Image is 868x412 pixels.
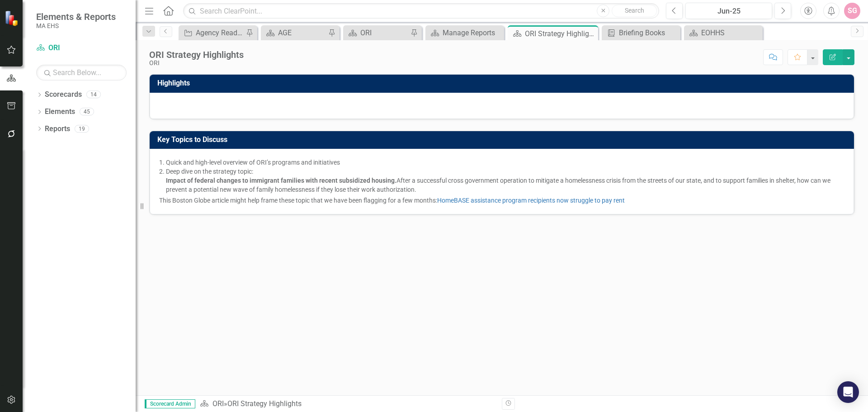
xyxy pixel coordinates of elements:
div: EOHHS [701,27,760,38]
div: Briefing Books [619,27,678,38]
div: ORI [360,27,408,38]
div: ORI Strategy Highlights [149,50,244,60]
a: ORI [212,399,224,408]
a: Reports [45,124,70,134]
a: Agency Readiness for an Aging Population [181,27,244,38]
a: EOHHS [686,27,760,38]
div: ORI Strategy Highlights [525,28,596,39]
a: Manage Reports [428,27,502,38]
p: This Boston Globe article might help frame these topic that we have been flagging for a few months: [159,196,844,205]
div: 45 [80,108,94,116]
button: Jun-25 [685,3,772,19]
a: ORI [345,27,408,38]
button: SG [844,3,860,19]
div: AGE [278,27,326,38]
input: Search ClearPoint... [183,3,659,19]
div: Open Intercom Messenger [837,381,859,403]
h3: Key Topics to Discuss [157,136,849,144]
h3: Highlights [157,79,849,87]
small: MA EHS [36,22,116,29]
div: 19 [75,125,89,133]
span: Search [625,7,644,14]
img: ClearPoint Strategy [5,10,20,26]
a: HomeBASE assistance program recipients now struggle to pay rent [437,197,625,204]
div: 14 [86,91,101,99]
li: Quick and high-level overview of ORI’s programs and initiatives [166,158,844,167]
div: ORI [149,60,244,66]
div: » [200,399,495,409]
button: Search [612,5,657,17]
a: ORI [36,43,127,53]
span: Scorecard Admin [145,399,195,408]
input: Search Below... [36,65,127,81]
a: Elements [45,107,75,117]
div: Agency Readiness for an Aging Population [196,27,244,38]
li: Deep dive on the strategy topic: After a successful cross government operation to mitigate a home... [166,167,844,194]
a: Briefing Books [604,27,678,38]
div: ORI Strategy Highlights [227,399,302,408]
a: Scorecards [45,90,82,100]
div: Jun-25 [689,6,769,17]
strong: Impact of federal changes to immigrant families with recent subsidized housing. [166,177,396,184]
div: Manage Reports [443,27,502,38]
span: Elements & Reports [36,11,116,22]
a: AGE [263,27,326,38]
